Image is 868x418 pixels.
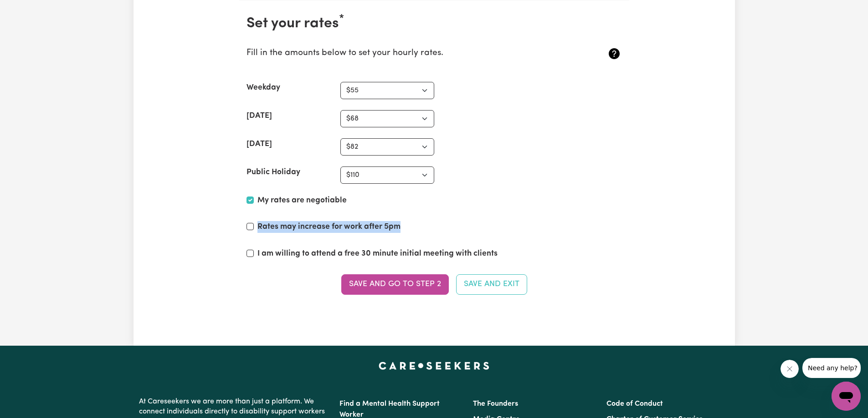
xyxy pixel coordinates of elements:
[247,138,272,150] label: [DATE]
[473,400,518,408] a: The Founders
[257,221,401,233] label: Rates may increase for work after 5pm
[257,195,347,206] label: My rates are negotiable
[341,274,449,294] button: Save and go to Step 2
[247,166,300,178] label: Public Holiday
[606,400,663,408] a: Code of Conduct
[379,362,489,369] a: Careseekers home page
[257,248,498,260] label: I am willing to attend a free 30 minute initial meeting with clients
[247,110,272,122] label: [DATE]
[802,358,861,378] iframe: 来自公司的消息
[247,47,560,60] p: Fill in the amounts below to set your hourly rates.
[247,82,280,94] label: Weekday
[456,274,527,294] button: Save and Exit
[781,360,799,378] iframe: 关闭消息
[832,382,861,411] iframe: 启动消息传送窗口的按钮
[247,15,622,32] h2: Set your rates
